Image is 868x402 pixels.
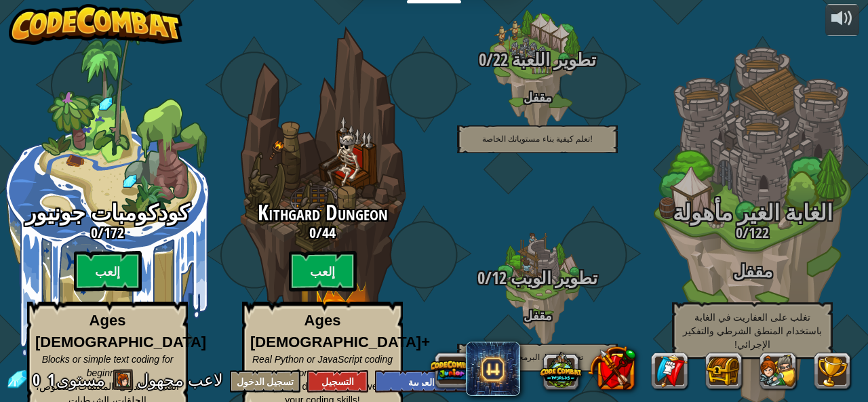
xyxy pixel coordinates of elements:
span: 22 [493,48,508,71]
strong: Ages [DEMOGRAPHIC_DATA]+ [250,312,430,350]
btn: إلعب [289,251,357,292]
span: لاعب مجهول [137,369,223,390]
span: 122 [749,222,769,243]
span: تطوير اللعبة [512,48,596,71]
span: تغلب على العفاريت في الغابة باستخدام المنطق الشرطي والتفكير الإجرائي! [683,312,822,350]
span: 1 [47,369,55,390]
span: 172 [104,222,124,243]
span: 0 [309,222,316,243]
img: CodeCombat - Learn how to code by playing a game [9,4,182,45]
button: التسجيل [307,370,368,393]
h3: / [645,224,860,241]
span: 44 [322,222,336,243]
span: كودكومبات جونيور [26,198,189,227]
span: الغابة الغير مأهولة [673,198,833,227]
span: 0 [479,48,512,71]
strong: Ages [DEMOGRAPHIC_DATA] [35,312,206,350]
btn: إلعب [74,251,142,292]
h3: / [215,224,430,241]
span: مستوى [56,369,105,391]
span: Kithgard Dungeon [258,198,388,227]
span: Real Python or JavaScript coding for everyone [252,354,393,378]
h3: / [430,269,645,287]
span: 0 [91,222,98,243]
span: تطوير الويب [511,266,597,289]
h4: مقفل [430,91,645,104]
span: 0 [736,222,743,243]
span: !تعلم كيفية بناء مستوياتك الخاصة [482,134,593,144]
h4: مقفل [430,309,645,322]
button: تعديل الصوت [825,4,859,36]
span: 0 [477,266,511,289]
h3: / [430,51,645,69]
button: تسجيل الدخول [230,370,300,393]
span: Blocks or simple text coding for beginners [42,354,174,378]
span: 0 [33,369,44,390]
span: 12 [492,266,507,289]
h3: مقفل [645,262,860,281]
